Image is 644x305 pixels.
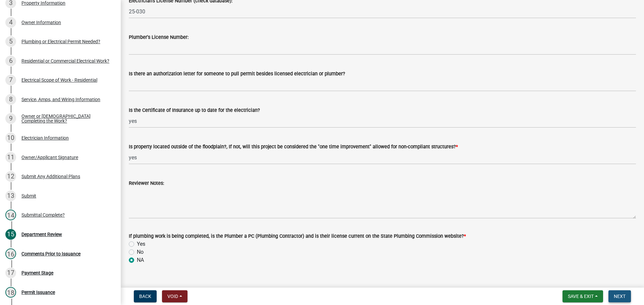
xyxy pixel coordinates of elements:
[139,294,151,299] span: Back
[5,36,16,47] div: 5
[21,97,100,102] div: Service, Amps, and Wiring Information
[162,290,187,302] button: Void
[5,171,16,182] div: 12
[21,155,78,160] div: Owner/Applicant Signature
[5,287,16,298] div: 18
[129,145,458,149] label: Is property located outside of the floodplain?, If not, will this project be considered the "one ...
[129,72,345,76] label: Is there an authorization letter for someone to pull permit besides licensed electrician or plumber?
[21,290,55,295] div: Permit Issuance
[5,190,16,201] div: 13
[5,133,16,143] div: 10
[21,78,97,82] div: Electrical Scope of Work - Residential
[167,294,178,299] span: Void
[137,248,144,256] label: No
[562,290,603,302] button: Save & Exit
[21,174,80,179] div: Submit Any Additional Plans
[5,210,16,220] div: 14
[5,17,16,28] div: 4
[21,271,53,275] div: Payment Stage
[5,75,16,85] div: 7
[21,114,110,123] div: Owner or [DEMOGRAPHIC_DATA] Completing the Work?
[5,113,16,124] div: 9
[21,251,80,256] div: Comments Prior to Issuance
[5,248,16,259] div: 16
[5,94,16,105] div: 8
[129,234,466,239] label: If plumbing work is being completed, is the Plumber a PC (Plumbing Contractor) and is their licen...
[21,194,36,198] div: Submit
[5,268,16,278] div: 17
[21,59,109,63] div: Residential or Commercial Electrical Work?
[129,35,189,40] label: Plumber's License Number:
[21,213,65,217] div: Submittal Complete?
[5,56,16,66] div: 6
[21,20,61,25] div: Owner Information
[134,290,157,302] button: Back
[614,294,626,299] span: Next
[129,108,260,113] label: Is the Certificate of Insurance up to date for the electrician?
[5,229,16,240] div: 15
[137,256,144,264] label: NA
[21,1,65,5] div: Property Information
[568,294,594,299] span: Save & Exit
[21,39,100,44] div: Plumbing or Electrical Permit Needed?
[129,181,164,186] label: Reviewer Notes:
[608,290,631,302] button: Next
[21,232,62,237] div: Department Review
[5,152,16,163] div: 11
[21,136,69,140] div: Electrician Information
[137,240,145,248] label: Yes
